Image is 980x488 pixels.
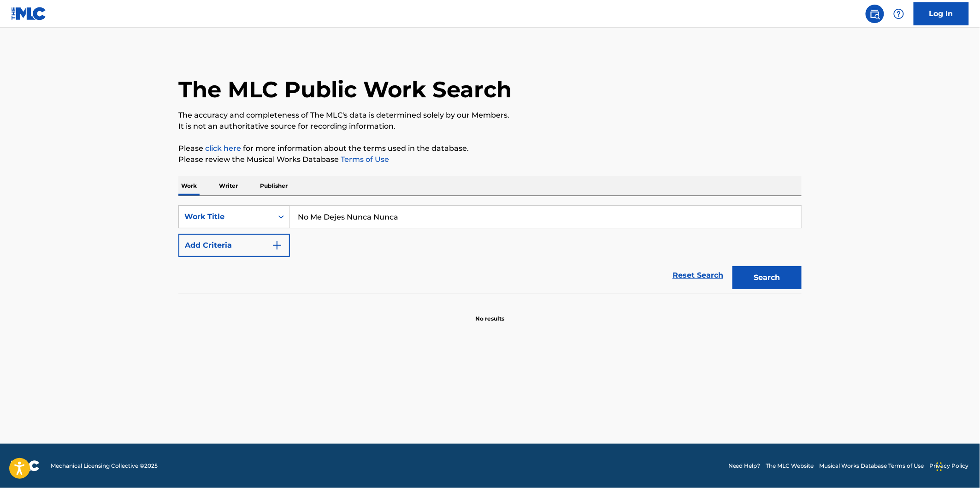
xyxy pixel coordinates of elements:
div: Help [890,5,908,23]
a: The MLC Website [766,462,814,470]
img: MLC Logo [11,7,47,20]
p: No results [476,304,505,323]
a: Reset Search [668,265,728,286]
iframe: Chat Widget [934,444,980,488]
p: The accuracy and completeness of The MLC's data is determined solely by our Members. [178,110,802,121]
p: Writer [216,176,241,196]
img: 9d2ae6d4665cec9f34b9.svg [272,240,283,251]
button: Add Criteria [178,234,290,257]
h1: The MLC Public Work Search [178,76,512,103]
p: Work [178,176,200,196]
button: Search [732,266,802,289]
a: Musical Works Database Terms of Use [820,462,924,470]
div: Work Title [184,211,267,222]
a: Public Search [866,5,884,23]
a: Need Help? [728,462,761,470]
img: logo [11,460,40,471]
span: Mechanical Licensing Collective © 2025 [51,462,158,470]
div: Drag [937,453,942,481]
a: Log In [914,2,969,25]
a: Privacy Policy [930,462,969,470]
p: It is not an authoritative source for recording information. [178,121,802,132]
a: Terms of Use [339,155,389,164]
p: Publisher [257,176,290,196]
form: Search Form [178,205,802,294]
img: search [869,8,880,19]
p: Please for more information about the terms used in the database. [178,143,802,154]
img: help [893,8,904,19]
p: Please review the Musical Works Database [178,154,802,165]
a: click here [205,144,241,153]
